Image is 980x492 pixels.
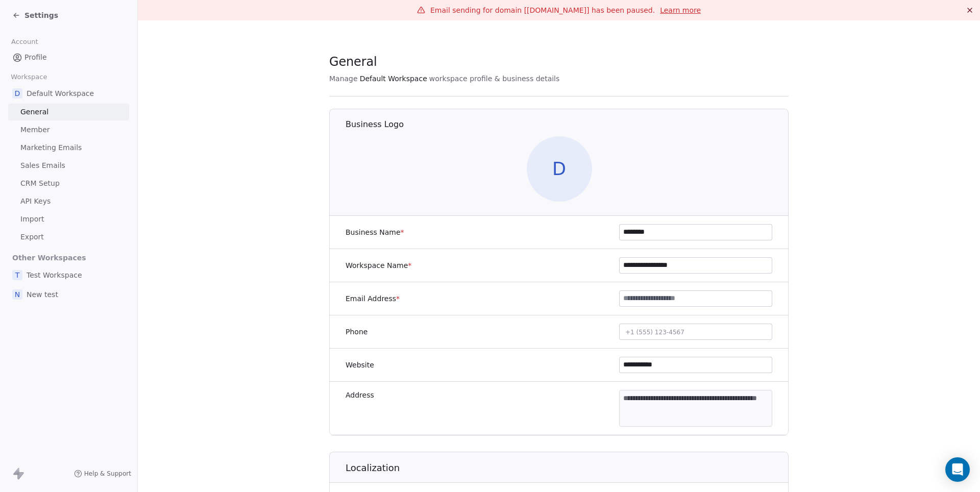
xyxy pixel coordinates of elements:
a: Help & Support [74,470,131,478]
a: Settings [12,10,58,20]
span: Import [20,214,44,225]
span: D [527,136,592,202]
label: Business Name [346,227,404,237]
span: D [12,88,22,99]
button: +1 (555) 123-4567 [619,324,772,340]
span: +1 (555) 123-4567 [625,329,684,336]
a: General [8,104,129,120]
span: Default Workspace [360,73,427,84]
label: Website [346,360,374,370]
span: Settings [24,10,58,20]
a: CRM Setup [8,175,129,192]
span: N [12,289,22,300]
label: Phone [346,327,367,337]
a: Learn more [660,5,701,15]
span: Test Workspace [27,270,82,280]
span: workspace profile & business details [429,73,560,84]
label: Workspace Name [346,260,411,270]
span: General [329,54,377,69]
h1: Localization [346,462,789,474]
span: Member [20,125,50,135]
span: T [12,270,22,280]
span: Export [20,232,44,242]
span: New test [27,289,58,300]
a: Export [8,229,129,245]
label: Address [346,390,374,400]
a: Marketing Emails [8,139,129,156]
div: Open Intercom Messenger [945,457,970,482]
a: API Keys [8,193,129,210]
span: General [20,107,48,117]
span: Marketing Emails [20,142,82,153]
a: Profile [8,49,129,66]
span: Account [7,34,42,50]
span: Default Workspace [27,88,94,99]
span: CRM Setup [20,178,60,189]
a: Member [8,121,129,138]
a: Import [8,211,129,228]
span: Help & Support [84,470,131,478]
span: Workspace [7,69,52,85]
span: Manage [329,73,358,84]
span: Sales Emails [20,160,65,171]
span: Other Workspaces [8,250,90,266]
a: Sales Emails [8,157,129,174]
span: API Keys [20,196,51,207]
label: Email Address [346,293,400,304]
span: Email sending for domain [[DOMAIN_NAME]] has been paused. [430,6,655,14]
h1: Business Logo [346,119,789,130]
span: Profile [24,52,47,63]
